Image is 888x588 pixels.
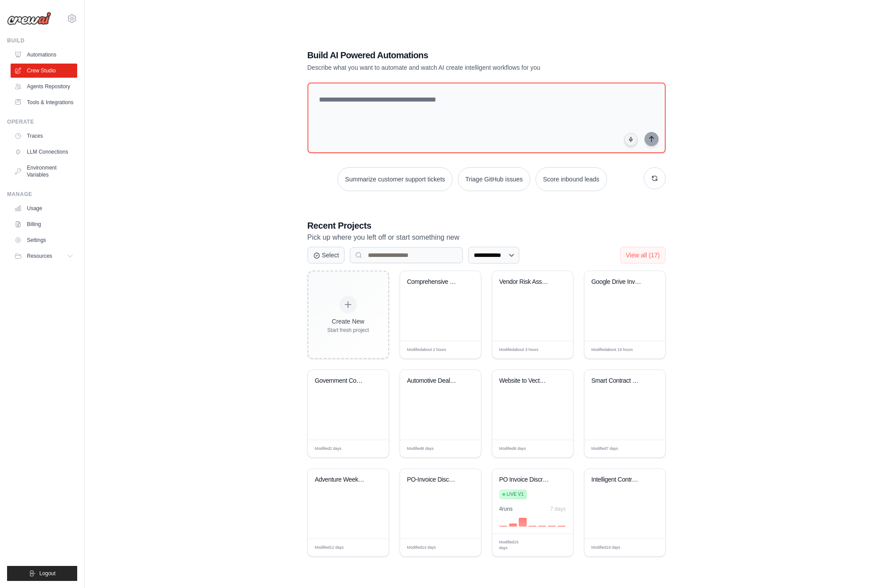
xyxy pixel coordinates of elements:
[626,252,660,259] span: View all (17)
[526,542,548,549] div: Manage deployment
[337,167,452,191] button: Summarize customer support tickets
[644,347,652,353] span: Edit
[11,48,77,62] a: Automations
[499,516,566,527] div: Activity over last 7 days
[536,167,607,191] button: Score inbound leads
[499,505,513,513] div: 4 run s
[592,278,645,286] div: Google Drive Invoice Processor
[624,133,637,146] button: Click to speak your automation idea
[592,476,645,484] div: Intelligent Contract Management & Negotiation System
[499,377,553,385] div: Website to Vector Database Pipeline
[315,377,368,385] div: Government Contracting Opportunity Matcher
[315,476,368,484] div: Adventure Weekend Trip Planner
[538,526,546,527] div: Day 5: 0 executions
[327,327,369,334] div: Start fresh project
[307,63,604,72] p: Describe what you want to automate and watch AI create intelligent workflows for you
[7,566,77,581] button: Logout
[552,347,559,353] span: Edit
[11,79,77,94] a: Agents Repository
[592,377,645,385] div: Smart Contract Review & Negotiation System
[407,377,461,385] div: Automotive Dealership Intelligence System
[499,539,527,551] span: Modified 15 days
[548,526,556,527] div: Day 6: 0 executions
[7,12,51,25] img: Logo
[558,526,566,527] div: Day 7: 0 executions
[407,545,436,551] span: Modified 14 days
[7,118,77,125] div: Operate
[507,491,524,498] span: Live v1
[460,445,467,452] span: Edit
[499,347,539,353] span: Modified about 3 hours
[39,570,56,577] span: Logout
[315,545,344,551] span: Modified 12 days
[509,524,517,527] div: Day 2: 1 executions
[620,247,666,264] button: View all (17)
[552,542,559,549] span: Edit
[592,446,618,452] span: Modified 7 days
[460,347,467,353] span: Edit
[407,347,446,353] span: Modified about 2 hours
[458,167,530,191] button: Triage GitHub issues
[552,445,559,452] span: Edit
[644,445,652,452] span: Edit
[499,278,553,286] div: Vendor Risk Assessment & Research Automation
[644,544,652,551] span: Edit
[367,544,375,551] span: Edit
[11,95,77,109] a: Tools & Integrations
[407,446,434,452] span: Modified 6 days
[644,167,666,189] button: Get new suggestions
[307,232,666,243] p: Pick up where you left off or start something new
[11,64,77,78] a: Crew Studio
[499,446,526,452] span: Modified 6 days
[27,253,52,260] span: Resources
[11,233,77,247] a: Settings
[367,445,375,452] span: Edit
[526,542,542,549] span: Manage
[327,317,369,326] div: Create New
[407,476,461,484] div: PO-Invoice Discrepancy Analysis & Gmail Reporting
[11,201,77,215] a: Usage
[550,505,566,513] div: 7 days
[592,347,633,353] span: Modified about 19 hours
[499,476,553,484] div: PO Invoice Discrepancy Analyzer
[11,249,77,263] button: Resources
[592,545,621,551] span: Modified 19 days
[315,446,342,452] span: Modified 2 days
[307,219,666,232] h3: Recent Projects
[307,49,604,61] h1: Build AI Powered Automations
[11,217,77,231] a: Billing
[460,544,467,551] span: Edit
[7,37,77,44] div: Build
[11,161,77,182] a: Environment Variables
[499,526,507,527] div: Day 1: 0 executions
[11,129,77,143] a: Traces
[407,278,461,286] div: Comprehensive Vendor Due Diligence Automation
[307,247,345,264] button: Select
[7,191,77,198] div: Manage
[519,518,527,527] div: Day 3: 3 executions
[11,145,77,159] a: LLM Connections
[528,526,536,527] div: Day 4: 0 executions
